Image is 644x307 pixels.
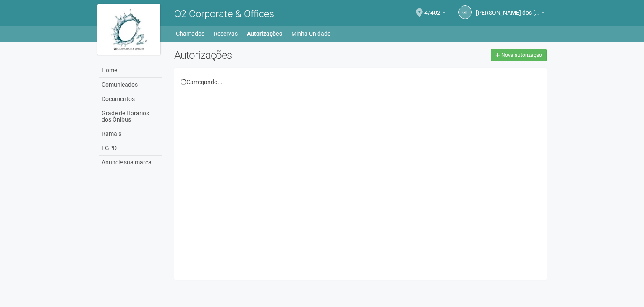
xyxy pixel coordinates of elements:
[97,4,160,55] img: logo.jpg
[476,11,545,17] a: [PERSON_NAME] dos [PERSON_NAME]
[476,1,539,16] span: Gabriel Lemos Carreira dos Reis
[491,49,547,61] a: Nova autorização
[291,28,330,40] a: Minha Unidade
[99,106,162,127] a: Grade de Horários dos Ônibus
[247,28,282,40] a: Autorizações
[99,127,162,141] a: Ramais
[99,92,162,106] a: Documentos
[424,1,440,16] span: 4/402
[214,28,238,40] a: Reservas
[99,141,162,156] a: LGPD
[176,28,204,40] a: Chamados
[458,5,472,19] a: GL
[99,78,162,92] a: Comunicados
[99,64,162,78] a: Home
[99,156,162,169] a: Anuncie sua marca
[174,8,274,20] span: O2 Corporate & Offices
[181,78,540,86] div: Carregando...
[501,52,542,58] span: Nova autorização
[424,11,446,17] a: 4/402
[174,49,354,61] h2: Autorizações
